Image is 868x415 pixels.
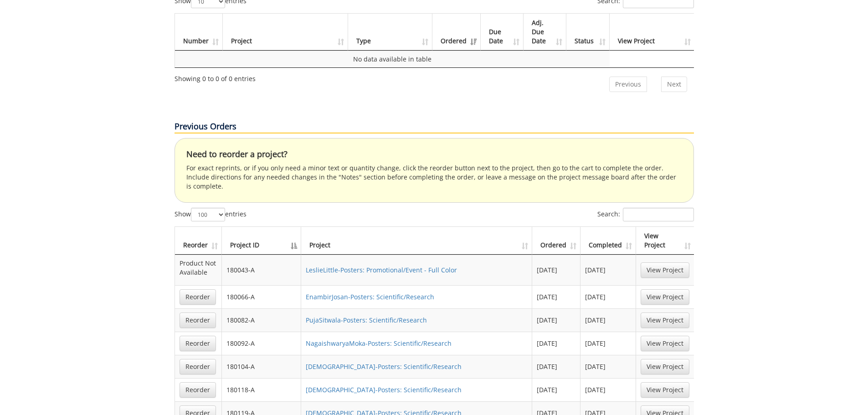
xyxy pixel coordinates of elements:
[180,259,217,277] p: Product Not Available
[580,308,636,332] td: [DATE]
[180,336,216,351] a: Reorder
[180,289,216,305] a: Reorder
[186,150,682,159] h4: Need to reorder a project?
[532,285,580,308] td: [DATE]
[641,382,689,398] a: View Project
[223,14,349,51] th: Project: activate to sort column ascending
[222,355,301,378] td: 180104-A
[641,313,689,328] a: View Project
[180,313,216,328] a: Reorder
[175,208,247,221] label: Show entries
[306,339,452,348] a: NagaishwaryaMoka-Posters: Scientific/Research
[191,208,225,221] select: Showentries
[180,359,216,374] a: Reorder
[532,355,580,378] td: [DATE]
[306,316,427,324] a: PujaSitwala-Posters: Scientific/Research
[566,14,610,51] th: Status: activate to sort column ascending
[661,77,687,92] a: Next
[306,385,462,394] a: [DEMOGRAPHIC_DATA]-Posters: Scientific/Research
[636,227,694,255] th: View Project: activate to sort column ascending
[175,51,610,67] td: No data available in table
[532,227,580,255] th: Ordered: activate to sort column ascending
[532,332,580,355] td: [DATE]
[532,378,580,401] td: [DATE]
[222,255,301,285] td: 180043-A
[609,77,647,92] a: Previous
[580,227,636,255] th: Completed: activate to sort column ascending
[641,336,689,351] a: View Project
[175,71,256,83] div: Showing 0 to 0 of 0 entries
[532,308,580,332] td: [DATE]
[175,227,222,255] th: Reorder: activate to sort column ascending
[222,378,301,401] td: 180118-A
[301,227,533,255] th: Project: activate to sort column ascending
[524,14,566,51] th: Adj. Due Date: activate to sort column ascending
[306,362,462,371] a: [DEMOGRAPHIC_DATA]-Posters: Scientific/Research
[222,227,301,255] th: Project ID: activate to sort column descending
[532,255,580,285] td: [DATE]
[623,208,694,221] input: Search:
[222,332,301,355] td: 180092-A
[306,292,434,301] a: EnambirJosan-Posters: Scientific/Research
[597,208,694,221] label: Search:
[222,308,301,332] td: 180082-A
[186,164,682,191] p: For exact reprints, or if you only need a minor text or quantity change, click the reorder button...
[348,14,432,51] th: Type: activate to sort column ascending
[175,121,694,133] p: Previous Orders
[222,285,301,308] td: 180066-A
[580,355,636,378] td: [DATE]
[180,382,216,398] a: Reorder
[580,255,636,285] td: [DATE]
[641,289,689,305] a: View Project
[580,285,636,308] td: [DATE]
[432,14,481,51] th: Ordered: activate to sort column ascending
[175,14,223,51] th: Number: activate to sort column ascending
[481,14,524,51] th: Due Date: activate to sort column ascending
[306,266,457,274] a: LeslieLittle-Posters: Promotional/Event - Full Color
[580,332,636,355] td: [DATE]
[641,359,689,374] a: View Project
[580,378,636,401] td: [DATE]
[610,14,694,51] th: View Project: activate to sort column ascending
[641,262,689,278] a: View Project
